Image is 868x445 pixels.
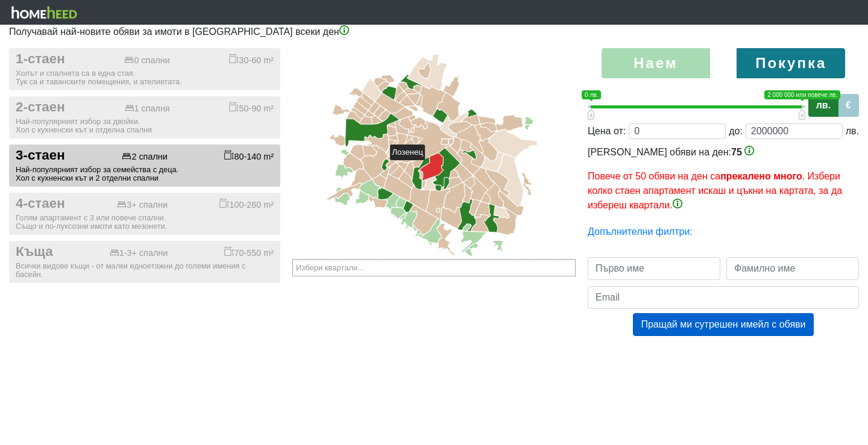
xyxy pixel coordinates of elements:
[16,214,274,231] div: Голям апартамент с 3 или повече спални. Също и по-луксозни имоти като мезонети.
[720,171,802,181] b: прекалено много
[582,90,601,99] span: 0 лв.
[764,90,840,99] span: 2 000 000 или повече лв.
[588,257,720,280] input: Първо име
[16,196,65,212] span: 4-стаен
[744,146,754,155] img: info-3.png
[588,124,626,138] div: Цена от:
[122,152,167,162] div: 2 спални
[588,145,859,213] div: [PERSON_NAME] обяви на ден:
[224,246,274,258] div: 70-550 m²
[673,199,682,208] img: info-3.png
[117,200,168,210] div: 3+ спални
[229,102,274,114] div: 50-90 m²
[808,94,838,117] label: лв.
[838,94,859,117] label: €
[339,25,349,35] img: info-3.png
[219,198,274,210] div: 100-260 m²
[731,147,742,157] span: 75
[124,55,169,66] div: 0 спални
[16,244,53,260] span: Къща
[729,124,743,138] div: до:
[229,54,274,66] div: 30-60 m²
[726,257,859,280] input: Фамилно име
[9,25,859,39] p: Получавай най-новите обяви за имоти в [GEOGRAPHIC_DATA] всеки ден
[110,248,168,258] div: 1-3+ спални
[125,104,170,114] div: 1 спалня
[9,145,280,187] button: 3-стаен 2 спални 80-140 m² Най-популярният избор за семейства с деца.Хол с кухненски кът и 2 отде...
[9,193,280,235] button: 4-стаен 3+ спални 100-260 m² Голям апартамент с 3 или повече спални.Също и по-луксозни имоти като...
[16,99,65,116] span: 2-стаен
[737,48,845,78] label: Покупка
[9,96,280,138] button: 2-стаен 1 спалня 50-90 m² Най-популярният избор за двойки.Хол с кухненски кът и отделна спалня
[16,262,274,279] div: Всички видове къщи - от малки едноетажни до големи имения с басейн.
[588,226,693,237] a: Допълнителни филтри:
[633,313,813,336] button: Пращай ми сутрешен имейл с обяви
[16,166,274,182] div: Най-популярният избор за семейства с деца. Хол с кухненски кът и 2 отделни спални
[16,148,65,164] span: 3-стаен
[224,150,274,162] div: 80-140 m²
[588,169,859,213] p: Повече от 50 обяви на ден са . Избери колко стаен апартамент искаш и цъкни на картата, за да избе...
[16,69,274,86] div: Холът и спалнята са в една стая. Тук са и таванските помещения, и ателиетата.
[602,48,710,78] label: Наем
[9,48,280,90] button: 1-стаен 0 спални 30-60 m² Холът и спалнята са в една стая.Тук са и таванските помещения, и ателие...
[846,124,859,138] div: лв.
[16,117,274,134] div: Най-популярният избор за двойки. Хол с кухненски кът и отделна спалня
[9,241,280,283] button: Къща 1-3+ спални 70-550 m² Всички видове къщи - от малки едноетажни до големи имения с басейн.
[588,286,859,309] input: Email
[16,51,65,67] span: 1-стаен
